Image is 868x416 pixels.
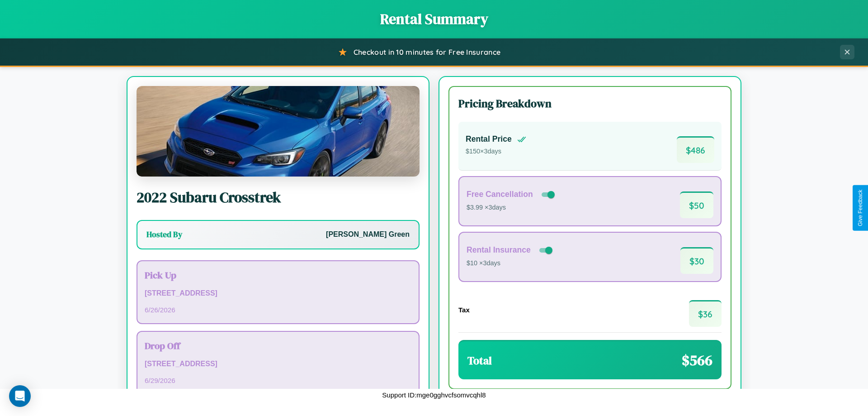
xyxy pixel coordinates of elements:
[677,136,714,163] span: $ 486
[137,187,420,207] h2: 2022 Subaru Crosstrek
[467,245,531,255] h4: Rental Insurance
[145,358,411,371] p: [STREET_ADDRESS]
[682,350,712,370] span: $ 566
[145,287,411,300] p: [STREET_ADDRESS]
[467,258,554,269] p: $10 × 3 days
[689,300,722,327] span: $ 36
[145,268,411,282] h3: Pick Up
[466,146,526,158] p: $ 150 × 3 days
[466,134,512,144] h4: Rental Price
[9,385,31,407] div: Open Intercom Messenger
[458,306,470,314] h4: Tax
[467,202,557,214] p: $3.99 × 3 days
[137,86,420,177] img: Subaru Crosstrek
[857,190,863,226] div: Give Feedback
[467,353,492,368] h3: Total
[458,96,722,111] h3: Pricing Breakdown
[680,247,713,274] span: $ 30
[145,304,411,316] p: 6 / 26 / 2026
[9,9,859,29] h1: Rental Summary
[146,229,182,240] h3: Hosted By
[354,48,500,57] span: Checkout in 10 minutes for Free Insurance
[467,190,533,199] h4: Free Cancellation
[326,228,410,241] p: [PERSON_NAME] Green
[145,339,411,352] h3: Drop Off
[145,374,411,387] p: 6 / 29 / 2026
[382,389,486,401] p: Support ID: mge0gghvcfsomvcqhl8
[680,191,713,218] span: $ 50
